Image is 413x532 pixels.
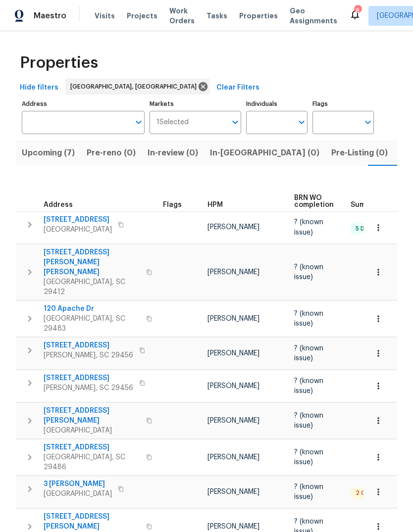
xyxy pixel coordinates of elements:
label: Individuals [246,101,308,107]
span: [PERSON_NAME] [207,488,259,495]
span: [PERSON_NAME] [207,350,259,357]
span: ? (known issue) [294,412,323,429]
span: [PERSON_NAME], SC 29456 [44,383,133,393]
span: In-review (0) [148,146,198,160]
button: Open [132,115,146,129]
span: [PERSON_NAME] [207,523,259,530]
span: [GEOGRAPHIC_DATA], SC 29412 [44,277,140,297]
span: [GEOGRAPHIC_DATA], [GEOGRAPHIC_DATA] [70,82,201,92]
span: 120 Apache Dr [44,304,140,314]
span: [PERSON_NAME] [207,383,259,389]
span: BRN WO completion [294,194,334,208]
label: Address [22,101,145,107]
span: Geo Assignments [290,6,337,26]
button: Open [295,115,309,129]
span: [PERSON_NAME] [207,417,259,424]
span: [STREET_ADDRESS][PERSON_NAME] [44,512,140,532]
span: [STREET_ADDRESS][PERSON_NAME][PERSON_NAME] [44,247,140,277]
span: [GEOGRAPHIC_DATA], SC 29483 [44,314,140,334]
span: Clear Filters [216,82,259,94]
span: Properties [20,58,98,68]
span: Address [44,201,73,208]
span: 1 Selected [156,118,189,127]
label: Markets [150,101,242,107]
div: [GEOGRAPHIC_DATA], [GEOGRAPHIC_DATA] [65,79,209,95]
label: Flags [312,101,374,107]
span: [PERSON_NAME] [207,315,259,322]
span: [STREET_ADDRESS] [44,340,133,350]
span: ? (known issue) [294,264,323,281]
button: Open [361,115,375,129]
span: Hide filters [20,82,58,94]
span: Flags [163,201,182,208]
span: HPM [207,201,223,208]
div: 8 [354,6,361,16]
span: Visits [95,11,115,21]
span: Pre-reno (0) [87,146,136,160]
span: [STREET_ADDRESS] [44,442,140,452]
span: 2 QC [352,489,374,497]
span: [GEOGRAPHIC_DATA] [44,426,140,435]
span: ? (known issue) [294,449,323,466]
span: Properties [239,11,278,21]
span: [STREET_ADDRESS][PERSON_NAME] [44,406,140,426]
span: ? (known issue) [294,484,323,500]
span: [GEOGRAPHIC_DATA] [44,225,112,235]
button: Clear Filters [212,79,263,97]
span: Pre-Listing (0) [331,146,388,160]
span: Work Orders [169,6,195,26]
span: Maestro [34,11,66,21]
span: [STREET_ADDRESS] [44,215,112,225]
span: Projects [127,11,157,21]
span: 5 Done [352,225,380,233]
button: Hide filters [16,79,62,97]
span: ? (known issue) [294,378,323,394]
span: [GEOGRAPHIC_DATA], SC 29486 [44,452,140,472]
span: [STREET_ADDRESS] [44,373,133,383]
span: [GEOGRAPHIC_DATA] [44,489,112,499]
span: Tasks [206,12,227,19]
span: ? (known issue) [294,219,323,236]
span: Upcoming (7) [22,146,75,160]
button: Open [228,115,242,129]
span: [PERSON_NAME] [207,269,259,276]
span: ? (known issue) [294,310,323,327]
span: 3 [PERSON_NAME] [44,479,112,489]
span: [PERSON_NAME], SC 29456 [44,350,133,360]
span: [PERSON_NAME] [207,454,259,461]
span: Summary [351,201,383,208]
span: [PERSON_NAME] [207,224,259,231]
span: ? (known issue) [294,345,323,362]
span: In-[GEOGRAPHIC_DATA] (0) [210,146,319,160]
